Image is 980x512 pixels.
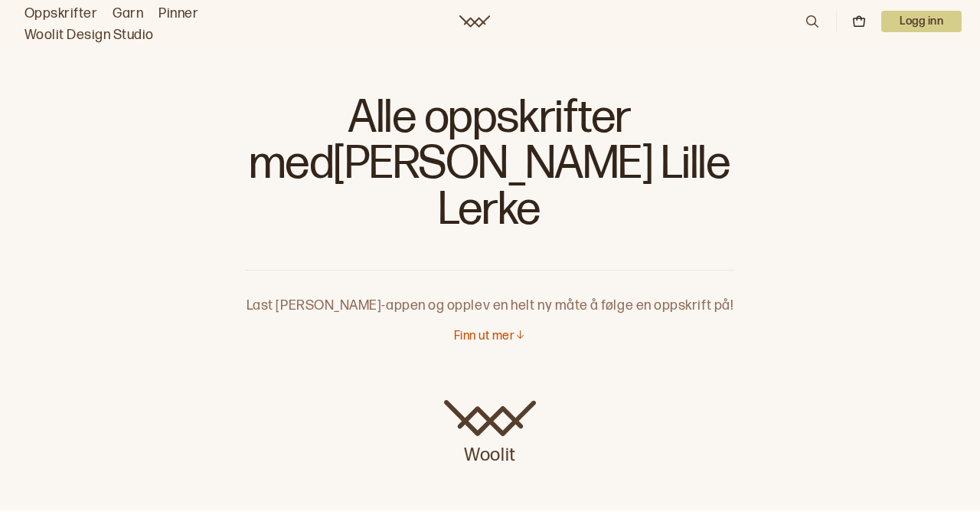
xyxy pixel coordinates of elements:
p: Logg inn [881,11,962,32]
p: Finn ut mer [454,329,514,345]
a: Garn [113,3,143,25]
button: User dropdown [881,11,962,32]
a: Oppskrifter [24,3,97,25]
p: Last [PERSON_NAME]-appen og opplev en helt ny måte å følge en oppskrift på! [245,271,735,317]
a: Woolit Design Studio [24,25,154,46]
a: Woolit [444,400,536,468]
a: Pinner [158,3,198,25]
button: Finn ut mer [454,329,526,345]
h1: Alle oppskrifter med [PERSON_NAME] Lille Lerke [245,92,735,245]
a: Woolit [459,15,490,28]
p: Woolit [444,437,536,468]
img: Woolit [444,400,536,437]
